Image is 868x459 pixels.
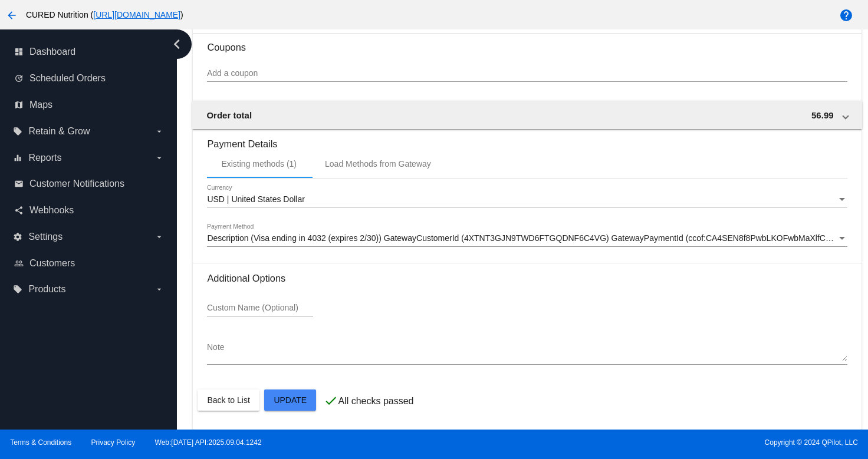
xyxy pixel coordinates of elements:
i: local_offer [13,127,22,136]
span: Description (Visa ending in 4032 (expires 2/30)) GatewayCustomerId (4XTNT3GJN9TWD6FTGQDNF6C4VG) G... [207,233,855,243]
a: map Maps [14,95,164,114]
span: Products [28,284,65,295]
a: share Webhooks [14,201,164,220]
i: arrow_drop_down [154,285,164,294]
p: All checks passed [338,396,413,407]
span: USD | United States Dollar [207,194,304,204]
mat-select: Currency [207,195,847,204]
mat-select: Payment Method [207,234,847,243]
span: 56.99 [811,110,834,120]
mat-expansion-panel-header: Order total 56.99 [192,101,862,129]
button: Back to List [198,389,259,411]
mat-icon: check [324,394,338,408]
input: Add a coupon [207,69,847,78]
a: people_outline Customers [14,254,164,273]
div: Existing methods (1) [221,159,297,169]
span: Scheduled Orders [29,73,106,84]
h3: Coupons [207,33,847,53]
a: update Scheduled Orders [14,69,164,88]
i: chevron_left [167,35,186,54]
span: Dashboard [29,47,75,57]
span: Maps [29,100,52,110]
span: Webhooks [29,205,74,216]
mat-icon: arrow_back [5,8,19,22]
i: dashboard [14,47,24,57]
i: share [14,206,24,215]
i: update [14,74,24,83]
button: Update [264,389,316,411]
a: Privacy Policy [91,438,136,447]
span: Back to List [207,395,249,405]
h3: Payment Details [207,130,847,150]
i: email [14,179,24,189]
i: arrow_drop_down [154,153,164,163]
i: arrow_drop_down [154,127,164,136]
i: arrow_drop_down [154,232,164,242]
span: Update [274,395,307,405]
a: Terms & Conditions [10,438,71,447]
span: CURED Nutrition ( ) [26,10,183,19]
i: people_outline [14,259,24,268]
a: Web:[DATE] API:2025.09.04.1242 [155,438,262,447]
span: Customer Notifications [29,179,124,189]
span: Settings [28,232,63,242]
a: [URL][DOMAIN_NAME] [93,10,180,19]
span: Order total [206,110,252,120]
a: email Customer Notifications [14,174,164,193]
span: Customers [29,258,75,269]
span: Reports [28,153,61,163]
i: map [14,100,24,110]
mat-icon: help [839,8,853,22]
input: Custom Name (Optional) [207,303,313,313]
span: Retain & Grow [28,126,90,137]
i: equalizer [13,153,22,163]
span: Copyright © 2024 QPilot, LLC [444,438,858,447]
a: dashboard Dashboard [14,42,164,61]
i: local_offer [13,285,22,294]
i: settings [13,232,22,242]
div: Load Methods from Gateway [325,159,431,169]
h3: Additional Options [207,273,847,284]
